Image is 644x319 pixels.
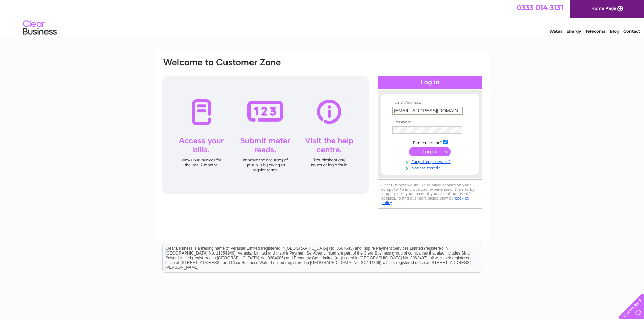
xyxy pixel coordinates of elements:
td: Remember me? [391,139,469,145]
a: Telecoms [585,29,605,34]
input: Submit [409,147,451,156]
th: Password: [391,120,469,125]
a: Contact [623,29,640,34]
a: Blog [610,29,619,34]
a: Not registered? [392,164,469,171]
th: Email Address: [391,100,469,105]
a: cookies policy [381,196,469,205]
a: 0333 014 3131 [517,3,563,12]
img: logo.png [23,18,57,38]
div: Clear Business is a trading name of Verastar Limited (registered in [GEOGRAPHIC_DATA] No. 3667643... [163,4,482,33]
a: Energy [566,29,581,34]
a: Forgotten password? [392,158,469,164]
div: Clear Business would like to place cookies on your computer to improve your experience of the sit... [378,179,482,209]
a: Water [549,29,562,34]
